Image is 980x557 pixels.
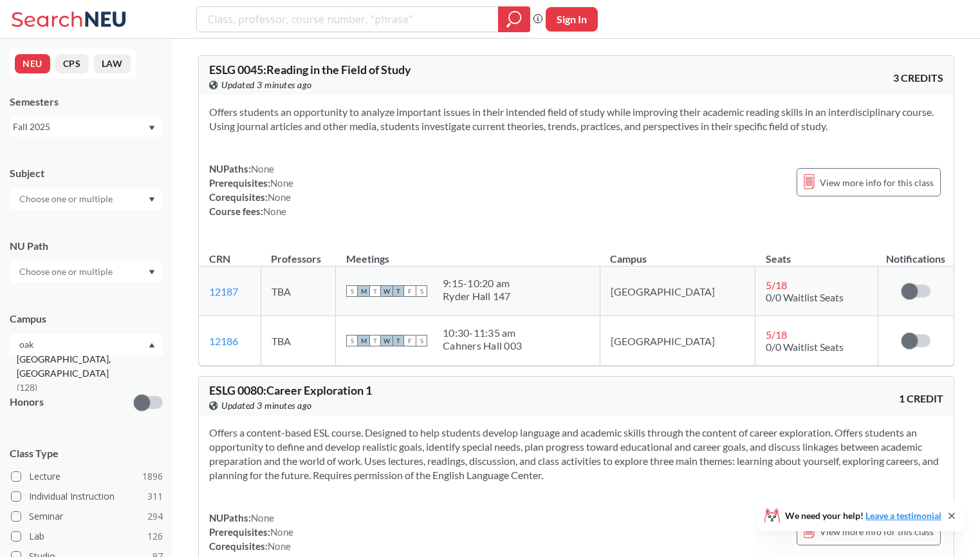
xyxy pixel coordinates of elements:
[369,285,381,297] span: T
[221,78,312,92] span: Updated 3 minutes ago
[404,335,416,346] span: F
[416,335,427,346] span: S
[268,540,291,552] span: None
[358,285,369,297] span: M
[10,239,163,253] div: NU Path
[263,205,286,217] span: None
[10,261,163,283] div: Dropdown arrow
[209,285,238,297] a: 12187
[498,6,530,32] div: magnifying glass
[10,166,163,180] div: Subject
[17,352,162,381] span: [GEOGRAPHIC_DATA], [GEOGRAPHIC_DATA]
[358,335,369,346] span: M
[10,188,163,210] div: Dropdown arrow
[10,446,163,460] span: Class Type
[149,343,155,348] svg: Dropdown arrow
[393,285,404,297] span: T
[268,191,291,203] span: None
[865,510,941,521] a: Leave a testimonial
[820,524,934,540] span: View more info for this class
[600,316,755,366] td: [GEOGRAPHIC_DATA]
[10,395,44,410] p: Honors
[416,285,427,297] span: S
[820,175,934,191] span: View more info for this class
[766,291,844,303] span: 0/0 Waitlist Seats
[443,326,522,339] div: 10:30 - 11:35 am
[94,54,131,73] button: LAW
[149,270,155,275] svg: Dropdown arrow
[381,335,393,346] span: W
[766,328,787,341] span: 5 / 18
[878,239,954,267] th: Notifications
[209,162,293,218] div: NUPaths: Prerequisites: Corequisites: Course fees:
[766,341,844,353] span: 0/0 Waitlist Seats
[147,489,163,504] span: 311
[13,264,121,279] input: Choose one or multiple
[221,399,312,413] span: Updated 3 minutes ago
[209,105,943,133] section: Offers students an opportunity to analyze important issues in their intended field of study while...
[13,191,121,207] input: Choose one or multiple
[147,529,163,543] span: 126
[755,239,878,267] th: Seats
[10,95,163,109] div: Semesters
[13,337,121,352] input: Choose one or multiple
[209,383,372,397] span: ESLG 0080 : Career Exploration 1
[336,239,600,267] th: Meetings
[11,528,163,545] label: Lab
[147,509,163,524] span: 294
[209,62,411,77] span: ESLG 0045 : Reading in the Field of Study
[15,54,50,73] button: NEU
[11,468,163,485] label: Lecture
[404,285,416,297] span: F
[766,279,787,291] span: 5 / 18
[17,382,37,393] span: ( 128 )
[13,120,147,134] div: Fall 2025
[55,54,89,73] button: CPS
[209,252,230,266] div: CRN
[11,488,163,505] label: Individual Instruction
[149,197,155,202] svg: Dropdown arrow
[261,239,336,267] th: Professors
[10,312,163,326] div: Campus
[443,277,511,290] div: 9:15 - 10:20 am
[506,10,522,28] svg: magnifying glass
[346,285,358,297] span: S
[209,335,238,347] a: 12186
[142,469,163,484] span: 1896
[10,117,163,137] div: Fall 2025Dropdown arrow
[893,71,943,85] span: 3 CREDITS
[251,512,274,524] span: None
[785,511,941,520] span: We need your help!
[149,126,155,131] svg: Dropdown arrow
[346,335,358,346] span: S
[10,334,163,355] div: Dropdown arrow[GEOGRAPHIC_DATA], [GEOGRAPHIC_DATA](128)
[209,426,943,482] section: Offers a content-based ESL course. Designed to help students develop language and academic skills...
[261,316,336,366] td: TBA
[11,508,163,525] label: Seminar
[600,239,755,267] th: Campus
[207,8,489,30] input: Class, professor, course number, "phrase"
[369,335,381,346] span: T
[270,526,293,538] span: None
[546,7,598,32] button: Sign In
[600,267,755,316] td: [GEOGRAPHIC_DATA]
[443,339,522,352] div: Cahners Hall 003
[899,392,943,406] span: 1 CREDIT
[381,285,393,297] span: W
[393,335,404,346] span: T
[270,177,293,189] span: None
[261,267,336,316] td: TBA
[443,290,511,303] div: Ryder Hall 147
[251,163,274,175] span: None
